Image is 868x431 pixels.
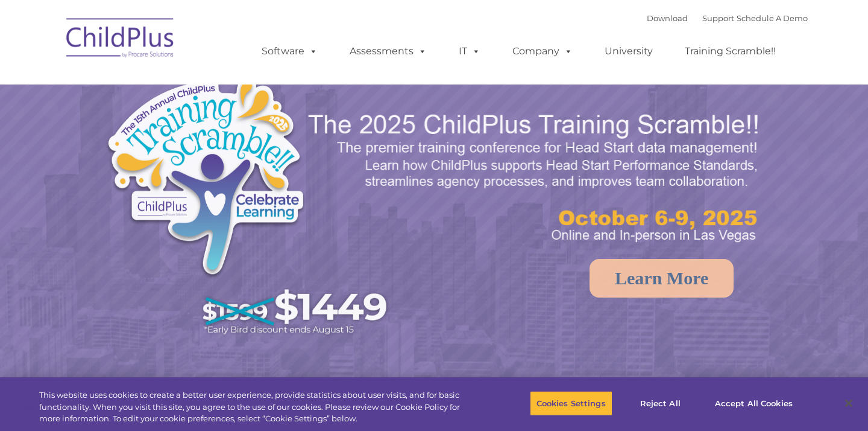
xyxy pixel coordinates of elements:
a: Software [250,39,330,63]
a: Company [500,39,585,63]
a: University [593,39,665,63]
font: | [647,13,808,23]
a: Support [702,13,734,23]
a: Assessments [338,39,439,63]
div: This website uses cookies to create a better user experience, provide statistics about user visit... [39,389,477,425]
button: Accept All Cookies [708,391,799,416]
button: Reject All [623,391,698,416]
a: IT [447,39,492,63]
a: Training Scramble!! [673,39,788,63]
a: Download [647,13,688,23]
img: ChildPlus by Procare Solutions [60,10,181,70]
a: Schedule A Demo [737,13,808,23]
button: Close [835,390,862,417]
button: Cookies Settings [530,391,612,416]
a: Learn More [590,259,734,298]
